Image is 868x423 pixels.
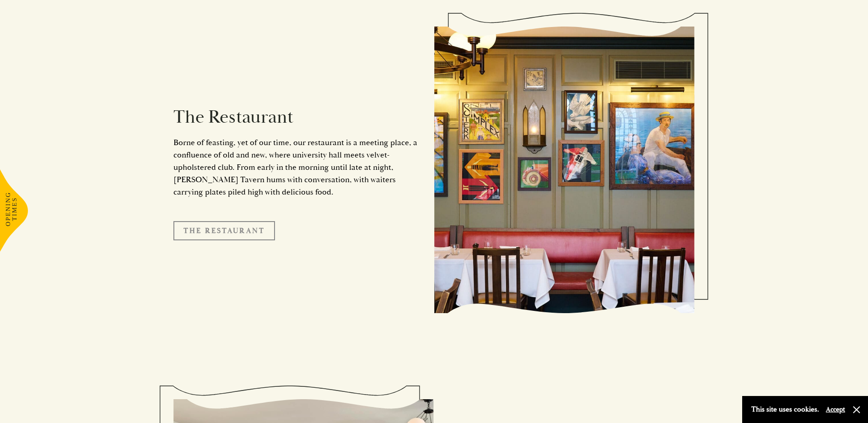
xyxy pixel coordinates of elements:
a: The Restaurant [173,221,275,240]
p: Borne of feasting, yet of our time, our restaurant is a meeting place, a confluence of old and ne... [173,136,421,198]
button: Close and accept [852,405,861,414]
button: Accept [826,405,845,414]
p: This site uses cookies. [751,403,819,416]
h2: The Restaurant [173,106,421,128]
